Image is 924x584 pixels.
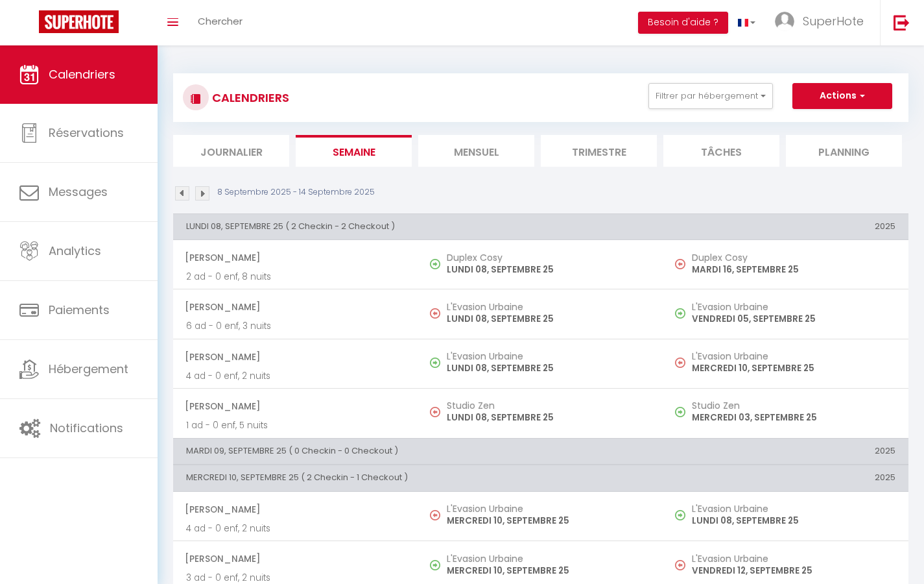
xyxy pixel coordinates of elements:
p: 4 ad - 0 enf, 2 nuits [186,522,405,535]
p: 1 ad - 0 enf, 5 nuits [186,419,405,432]
img: NO IMAGE [430,308,440,319]
h5: Studio Zen [447,400,650,411]
span: Analytics [49,243,101,259]
p: MERCREDI 10, SEPTEMBRE 25 [447,514,650,528]
h5: L'Evasion Urbaine [692,351,895,361]
h5: Duplex Cosy [692,252,895,263]
h5: L'Evasion Urbaine [447,302,650,312]
p: VENDREDI 12, SEPTEMBRE 25 [692,564,895,578]
img: ... [775,12,794,31]
p: MERCREDI 10, SEPTEMBRE 25 [447,564,650,578]
p: 6 ad - 0 enf, 3 nuits [186,319,405,333]
span: [PERSON_NAME] [185,245,405,270]
img: NO IMAGE [430,510,440,520]
p: LUNDI 08, SEPTEMBRE 25 [447,411,650,424]
li: Journalier [173,135,289,167]
img: NO IMAGE [675,259,685,269]
p: MARDI 16, SEPTEMBRE 25 [692,263,895,276]
li: Trimestre [541,135,657,167]
p: 2 ad - 0 enf, 8 nuits [186,270,405,284]
li: Tâches [663,135,779,167]
span: Hébergement [49,361,128,377]
h5: Duplex Cosy [447,252,650,263]
p: LUNDI 08, SEPTEMBRE 25 [692,514,895,528]
p: LUNDI 08, SEPTEMBRE 25 [447,361,650,375]
h5: L'Evasion Urbaine [447,554,650,564]
span: SuperHote [803,13,864,29]
h5: L'Evasion Urbaine [447,504,650,514]
h5: L'Evasion Urbaine [692,302,895,312]
th: 2025 [663,465,908,491]
button: Filtrer par hébergement [648,83,773,109]
th: MARDI 09, SEPTEMBRE 25 ( 0 Checkin - 0 Checkout ) [173,438,663,464]
th: 2025 [663,213,908,239]
span: [PERSON_NAME] [185,345,405,369]
button: Besoin d'aide ? [638,12,728,34]
span: Paiements [49,302,110,318]
span: [PERSON_NAME] [185,497,405,522]
img: Super Booking [39,10,119,33]
span: Notifications [50,420,123,436]
h5: L'Evasion Urbaine [692,504,895,514]
span: Messages [49,184,108,200]
span: [PERSON_NAME] [185,546,405,571]
img: NO IMAGE [675,358,685,368]
p: LUNDI 08, SEPTEMBRE 25 [447,263,650,276]
span: Calendriers [49,66,115,82]
span: [PERSON_NAME] [185,394,405,419]
span: Réservations [49,125,124,141]
img: NO IMAGE [675,308,685,319]
p: 8 Septembre 2025 - 14 Septembre 2025 [217,186,375,199]
h5: Studio Zen [692,400,895,411]
span: Chercher [198,14,243,28]
img: NO IMAGE [675,407,685,417]
p: VENDREDI 05, SEPTEMBRE 25 [692,312,895,326]
img: NO IMAGE [675,560,685,570]
p: MERCREDI 03, SEPTEMBRE 25 [692,411,895,424]
p: MERCREDI 10, SEPTEMBRE 25 [692,361,895,375]
th: MERCREDI 10, SEPTEMBRE 25 ( 2 Checkin - 1 Checkout ) [173,465,663,491]
th: LUNDI 08, SEPTEMBRE 25 ( 2 Checkin - 2 Checkout ) [173,213,663,239]
h5: L'Evasion Urbaine [692,554,895,564]
h3: CALENDRIERS [209,83,289,112]
button: Ouvrir le widget de chat LiveChat [10,5,49,44]
span: [PERSON_NAME] [185,295,405,319]
img: NO IMAGE [675,510,685,520]
th: 2025 [663,438,908,464]
img: NO IMAGE [430,407,440,417]
li: Semaine [296,135,412,167]
button: Actions [792,83,892,109]
li: Mensuel [418,135,534,167]
li: Planning [786,135,902,167]
p: LUNDI 08, SEPTEMBRE 25 [447,312,650,326]
p: 4 ad - 0 enf, 2 nuits [186,369,405,383]
h5: L'Evasion Urbaine [447,351,650,361]
img: logout [894,14,910,30]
